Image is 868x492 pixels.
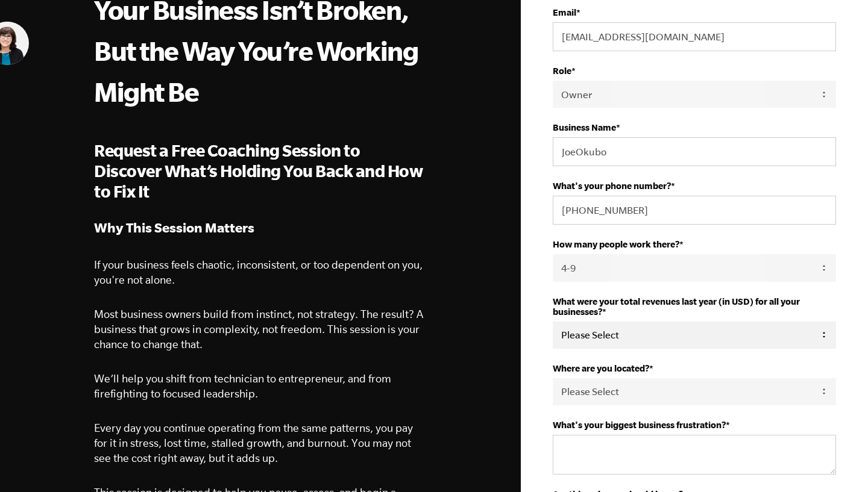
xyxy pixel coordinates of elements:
strong: What's your biggest business frustration? [553,420,726,430]
span: Most business owners build from instinct, not strategy. The result? A business that grows in comp... [94,308,423,350]
strong: Why This Session Matters [94,220,254,235]
strong: What were your total revenues last year (in USD) for all your businesses? [553,296,800,317]
span: Request a Free Coaching Session to Discover What’s Holding You Back and How to Fix It [94,141,423,201]
strong: Where are you located? [553,363,649,373]
strong: Role [553,66,571,76]
strong: What's your phone number? [553,181,671,191]
strong: How many people work there? [553,239,679,249]
span: Every day you continue operating from the same patterns, you pay for it in stress, lost time, sta... [94,422,413,464]
strong: Email [553,7,576,17]
span: We’ll help you shift from technician to entrepreneur, and from firefighting to focused leadership. [94,372,391,400]
span: If your business feels chaotic, inconsistent, or too dependent on you, you're not alone. [94,258,423,286]
iframe: Chat Widget [808,434,868,492]
strong: Business Name [553,122,616,132]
